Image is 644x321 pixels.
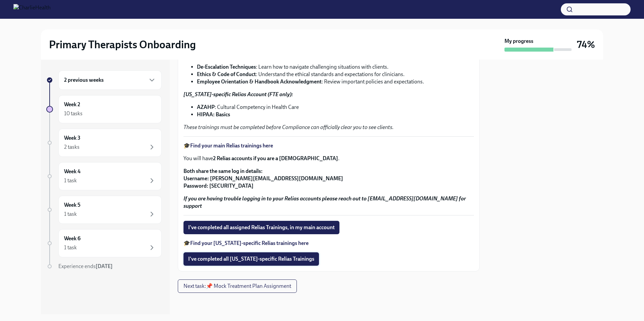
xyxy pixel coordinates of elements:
div: 2 previous weeks [58,70,162,90]
a: Week 51 task [46,196,162,224]
h2: Primary Therapists Onboarding [49,38,196,51]
a: Find your main Relias trainings here [190,142,273,149]
a: Week 32 tasks [46,129,162,157]
h6: 2 previous weeks [64,76,104,84]
span: Experience ends [58,263,113,269]
div: 1 task [64,177,77,184]
h6: Week 5 [64,201,80,209]
button: I've completed all [US_STATE]-specific Relias Trainings [183,252,319,266]
div: 1 task [64,244,77,251]
strong: HIPAA: Basics [197,111,230,118]
li: : Learn how to navigate challenging situations with clients. [197,63,474,71]
span: Next task : 📌 Mock Treatment Plan Assignment [183,283,291,290]
p: You will have . [183,155,474,162]
li: : Understand the ethical standards and expectations for clinicians. [197,71,474,78]
strong: [DATE] [96,263,113,269]
li: : Review important policies and expectations. [197,78,474,85]
strong: Employee Orientation & Handbook Acknowledgment [197,78,322,85]
h6: Week 2 [64,101,80,108]
a: Week 210 tasks [46,95,162,123]
strong: [US_STATE]-specific Relias Account (FTE only): [183,91,293,98]
a: Week 41 task [46,162,162,190]
div: 2 tasks [64,143,79,151]
div: 10 tasks [64,110,83,117]
p: 🎓 [183,240,474,247]
strong: De-Escalation Techniques [197,64,256,70]
em: These trainings must be completed before Compliance can officially clear you to see clients. [183,124,394,130]
strong: Both share the same log in details: Username: [PERSON_NAME][EMAIL_ADDRESS][DOMAIN_NAME] Password:... [183,168,343,189]
a: Find your [US_STATE]-specific Relias trainings here [190,240,309,246]
div: 1 task [64,210,77,218]
strong: If you are having trouble logging in to your Relias accounts please reach out to [EMAIL_ADDRESS][... [183,195,466,209]
li: : Cultural Competency in Health Care [197,104,474,111]
span: I've completed all assigned Relias Trainings, in my main account [188,224,335,231]
h6: Week 6 [64,235,80,242]
img: CharlieHealth [13,4,51,15]
h6: Week 4 [64,168,80,175]
a: Week 61 task [46,229,162,257]
h3: 74% [577,39,595,51]
strong: AZAHP [197,104,215,110]
button: I've completed all assigned Relias Trainings, in my main account [183,221,339,234]
strong: Ethics & Code of Conduct [197,71,256,77]
strong: 2 Relias accounts if you are a [DEMOGRAPHIC_DATA] [213,155,338,162]
span: I've completed all [US_STATE]-specific Relias Trainings [188,256,314,262]
p: 🎓 [183,142,474,149]
strong: My progress [504,38,533,45]
h6: Week 3 [64,134,80,142]
button: Next task:📌 Mock Treatment Plan Assignment [178,279,297,293]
